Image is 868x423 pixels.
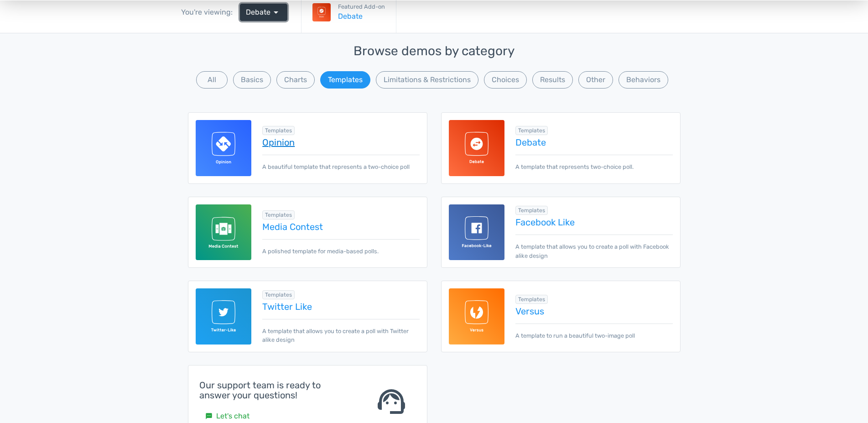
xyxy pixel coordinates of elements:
[199,380,353,400] h4: Our support team is ready to answer your questions!
[262,302,419,312] a: Twitter Like
[616,62,626,71] div: 4.38%
[484,71,527,89] button: Choices
[375,385,408,418] span: support_agent
[262,222,419,232] a: Media Contest
[578,71,613,89] button: Other
[196,288,252,345] img: twitter-like-template-for-totalpoll.svg
[233,71,271,89] button: Basics
[515,217,672,227] a: Facebook Like
[515,306,672,316] a: Versus
[188,44,681,58] h3: Browse demos by category
[376,71,478,89] button: Limitations & Restrictions
[449,204,505,261] img: facebook-like-template-for-totalpoll.svg
[262,210,295,219] span: Browse all in Templates
[205,413,213,420] small: sms
[262,137,419,147] a: Opinion
[224,18,644,32] p: If you could only have one, would you rather
[181,7,240,18] div: You're viewing:
[196,71,228,89] button: All
[262,319,419,344] p: A template that allows you to create a poll with Twitter alike design
[515,324,672,340] p: A template to run a beautiful two-image poll
[262,239,419,256] p: A polished template for media-based polls.
[246,7,270,18] span: Debate
[515,126,548,135] span: Browse all in Templates
[515,235,672,260] p: A template that allows you to create a poll with Facebook alike design
[515,155,672,171] p: A template that represents two-choice poll.
[606,48,637,62] span: Facebook
[532,71,573,89] button: Results
[270,7,281,18] span: arrow_drop_down
[240,4,287,21] a: Debate arrow_drop_down
[338,11,385,22] a: Debate
[449,288,505,345] img: versus-template-for-totalpoll.svg
[276,71,315,89] button: Charts
[449,120,505,176] img: debate-template-for-totalpoll.svg
[515,206,548,215] span: Browse all in Templates
[196,120,252,176] img: opinion-template-for-totalpoll.svg
[405,62,417,71] div: 95.62%
[619,71,668,89] button: Behaviors
[262,126,295,135] span: Browse all in Templates
[262,155,419,171] p: A beautiful template that represents a two-choice poll
[196,204,252,261] img: media-contest-template-for-totalpoll.svg
[515,137,672,147] a: Debate
[320,71,370,89] button: Templates
[262,290,295,299] span: Browse all in Templates
[312,3,331,21] img: Debate
[515,295,548,304] span: Browse all in Templates
[338,2,385,11] small: Featured Add-on
[400,48,422,62] span: Twitter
